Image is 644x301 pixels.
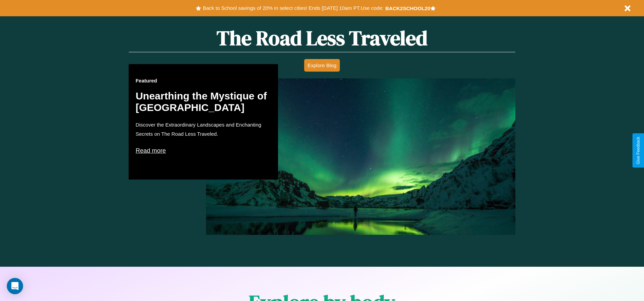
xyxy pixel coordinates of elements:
button: Explore Blog [304,59,340,72]
div: Open Intercom Messenger [7,278,23,294]
h2: Unearthing the Mystique of [GEOGRAPHIC_DATA] [135,90,271,113]
button: Back to School savings of 20% in select cities! Ends [DATE] 10am PT.Use code: [201,3,385,13]
h3: Featured [135,78,271,83]
h1: The Road Less Traveled [129,24,515,52]
p: Discover the Extraordinary Landscapes and Enchanting Secrets on The Road Less Traveled. [135,120,271,138]
p: Read more [135,145,271,156]
div: Give Feedback [636,137,641,164]
b: BACK2SCHOOL20 [385,5,430,11]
